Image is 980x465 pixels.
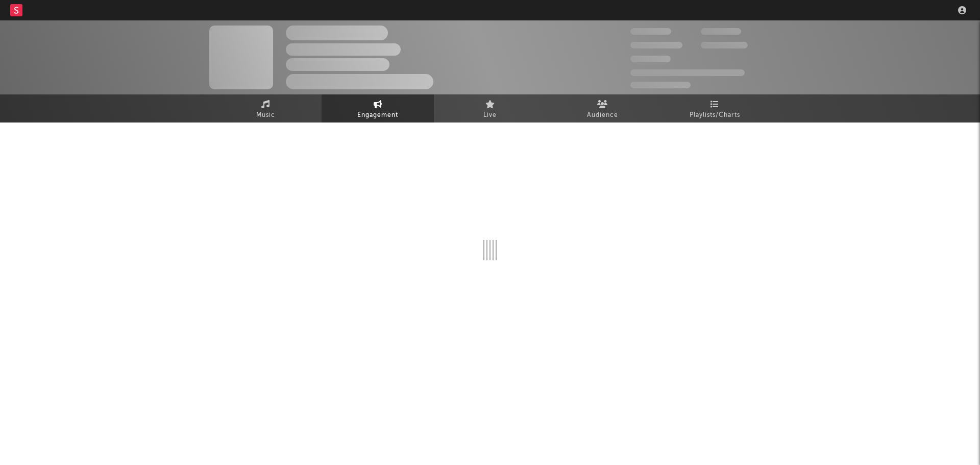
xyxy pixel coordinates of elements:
[630,42,682,48] span: 50.000.000
[483,109,497,121] span: Live
[630,82,691,88] span: Jump Score: 85.0
[209,94,322,123] a: Music
[630,56,671,62] span: 100.000
[701,28,741,35] span: 100.000
[546,94,658,123] a: Audience
[690,109,740,121] span: Playlists/Charts
[630,28,671,35] span: 300.000
[701,42,748,48] span: 1.000.000
[587,109,618,121] span: Audience
[322,94,434,123] a: Engagement
[434,94,546,123] a: Live
[357,109,398,121] span: Engagement
[630,69,745,76] span: 50.000.000 Monthly Listeners
[658,94,771,123] a: Playlists/Charts
[256,109,275,121] span: Music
